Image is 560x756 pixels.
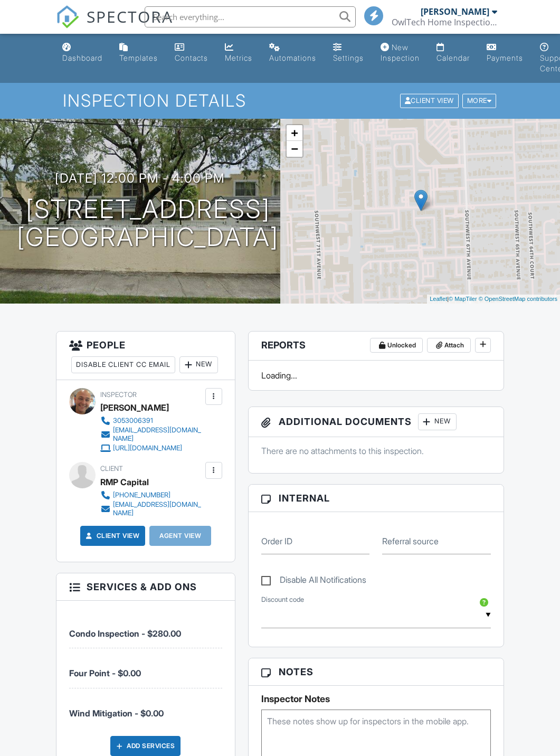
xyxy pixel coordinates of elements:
div: | [427,295,560,304]
div: RMP Capital [100,474,149,490]
div: Client View [400,94,459,108]
label: Discount code [261,595,304,604]
h5: Inspector Notes [261,694,491,704]
div: Metrics [225,53,252,62]
label: Referral source [382,535,439,547]
span: Client [100,465,123,472]
a: Templates [115,38,162,68]
h3: Services & Add ons [56,573,235,601]
label: Order ID [261,535,292,547]
div: Settings [333,53,364,62]
a: Zoom out [287,141,302,157]
div: [PERSON_NAME] [421,6,489,17]
a: [URL][DOMAIN_NAME] [100,443,203,453]
a: Client View [399,96,461,104]
a: Leaflet [430,296,447,302]
a: [PHONE_NUMBER] [100,490,203,500]
a: SPECTORA [56,14,173,36]
a: Contacts [170,38,212,68]
a: 3053006391 [100,415,203,426]
a: Payments [482,38,527,68]
div: Disable Client CC Email [71,356,175,373]
a: Metrics [221,38,257,68]
li: Service: Four Point [69,648,222,688]
li: Service: Wind Mitigation [69,688,222,727]
div: [PHONE_NUMBER] [113,491,170,499]
a: [EMAIL_ADDRESS][DOMAIN_NAME] [100,500,203,517]
div: Payments [487,53,523,62]
div: New [179,356,218,373]
div: [EMAIL_ADDRESS][DOMAIN_NAME] [113,426,203,443]
a: © OpenStreetMap contributors [479,296,557,302]
div: [URL][DOMAIN_NAME] [113,444,182,452]
div: Calendar [436,53,470,62]
div: 3053006391 [113,417,153,425]
h3: Notes [249,658,504,686]
div: Add Services [110,736,181,756]
span: Condo Inspection - $280.00 [69,628,181,639]
img: The Best Home Inspection Software - Spectora [56,5,79,29]
a: Automations (Basic) [265,38,320,68]
a: Settings [329,38,368,68]
div: New [418,413,457,430]
div: More [462,94,497,108]
a: Zoom in [287,125,302,141]
div: OwlTech Home Inspections, Inc. [392,17,497,27]
h3: Internal [249,485,504,512]
span: Wind Mitigation - $0.00 [69,708,164,719]
span: SPECTORA [87,5,173,27]
li: Service: Condo Inspection [69,609,222,648]
div: [PERSON_NAME] [100,400,169,415]
a: © MapTiler [449,296,477,302]
a: Dashboard [58,38,107,68]
h3: People [56,332,235,380]
a: Client View [84,531,140,541]
div: [EMAIL_ADDRESS][DOMAIN_NAME] [113,500,203,517]
p: There are no attachments to this inspection. [261,445,491,457]
a: New Inspection [376,38,424,68]
h3: [DATE] 12:00 pm - 4:00 pm [55,171,225,185]
div: Automations [269,53,316,62]
span: Inspector [100,391,137,399]
div: Contacts [175,53,208,62]
h1: Inspection Details [63,91,497,110]
input: Search everything... [145,6,356,27]
a: Calendar [432,38,474,68]
h3: Additional Documents [249,407,504,437]
div: Templates [119,53,158,62]
div: New Inspection [381,43,420,62]
a: [EMAIL_ADDRESS][DOMAIN_NAME] [100,426,203,443]
span: Four Point - $0.00 [69,668,141,678]
h1: [STREET_ADDRESS] [GEOGRAPHIC_DATA] [17,195,279,251]
label: Disable All Notifications [261,575,366,588]
div: Dashboard [62,53,102,62]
